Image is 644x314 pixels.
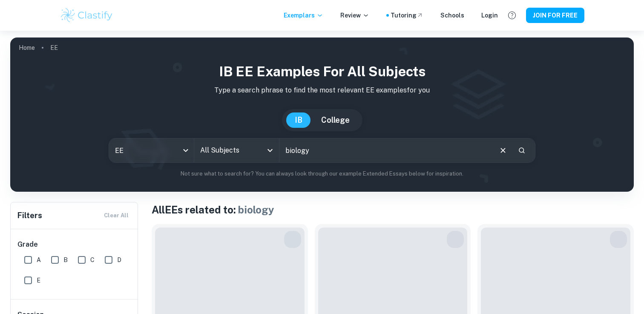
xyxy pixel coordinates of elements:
[50,43,58,52] p: EE
[19,42,35,54] a: Home
[10,37,634,192] img: profile cover
[37,255,41,265] span: A
[481,11,498,20] a: Login
[515,143,529,158] button: Search
[152,202,634,217] h1: All EEs related to:
[286,112,311,128] button: IB
[90,255,95,265] span: C
[17,85,627,95] p: Type a search phrase to find the most relevant EE examples for you
[391,11,423,20] a: Tutoring
[63,255,68,265] span: B
[17,170,627,178] p: Not sure what to search for? You can always look through our example Extended Essays below for in...
[109,138,194,162] div: EE
[440,11,464,20] a: Schools
[117,255,121,265] span: D
[505,8,519,23] button: Help and Feedback
[340,11,369,20] p: Review
[284,11,323,20] p: Exemplars
[60,7,114,24] img: Clastify logo
[526,8,584,23] button: JOIN FOR FREE
[17,61,627,82] h1: IB EE examples for all subjects
[279,138,492,162] input: E.g. player arrangements, enthalpy of combustion, analysis of a big city...
[495,142,511,158] button: Clear
[17,239,132,250] h6: Grade
[264,144,276,156] button: Open
[238,204,274,216] span: biology
[17,210,42,222] h6: Filters
[313,112,358,128] button: College
[37,276,40,285] span: E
